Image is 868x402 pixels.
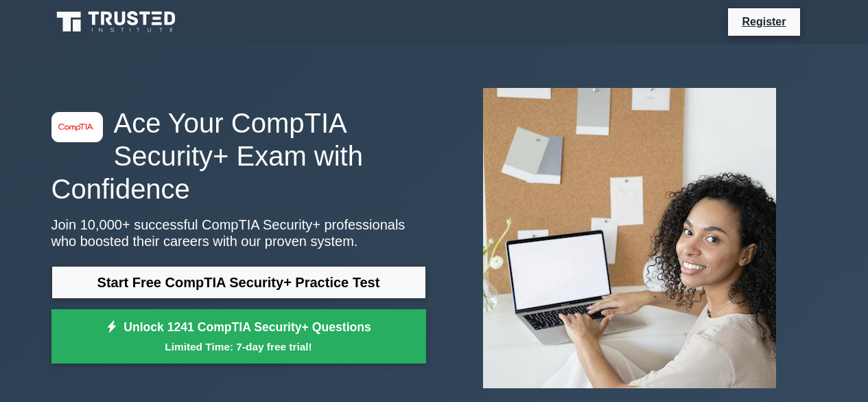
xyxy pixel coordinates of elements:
a: Unlock 1241 CompTIA Security+ QuestionsLimited Time: 7-day free trial! [51,309,426,364]
a: Start Free CompTIA Security+ Practice Test [51,266,426,299]
h1: Ace Your CompTIA Security+ Exam with Confidence [51,107,426,205]
a: Register [734,13,794,30]
p: Join 10,000+ successful CompTIA Security+ professionals who boosted their careers with our proven... [51,216,426,249]
small: Limited Time: 7-day free trial! [69,339,409,355]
